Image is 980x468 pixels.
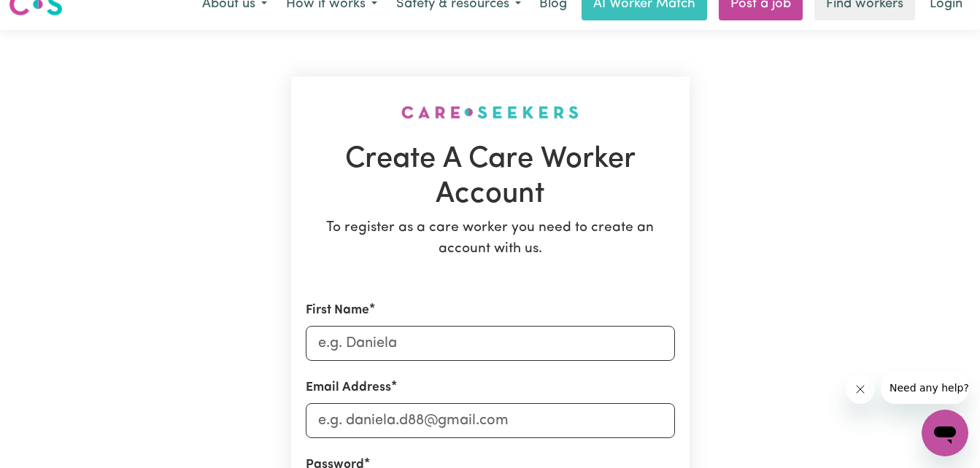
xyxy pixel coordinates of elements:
[306,142,675,212] h1: Create A Care Worker Account
[306,218,675,260] p: To register as a care worker you need to create an account with us.
[846,375,875,404] iframe: Close message
[306,326,675,361] input: e.g. Daniela
[922,410,968,456] iframe: Button to launch messaging window
[306,403,675,438] input: e.g. daniela.d88@gmail.com
[881,372,968,404] iframe: Message from company
[306,301,369,320] label: First Name
[9,10,88,22] span: Need any help?
[306,378,391,397] label: Email Address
